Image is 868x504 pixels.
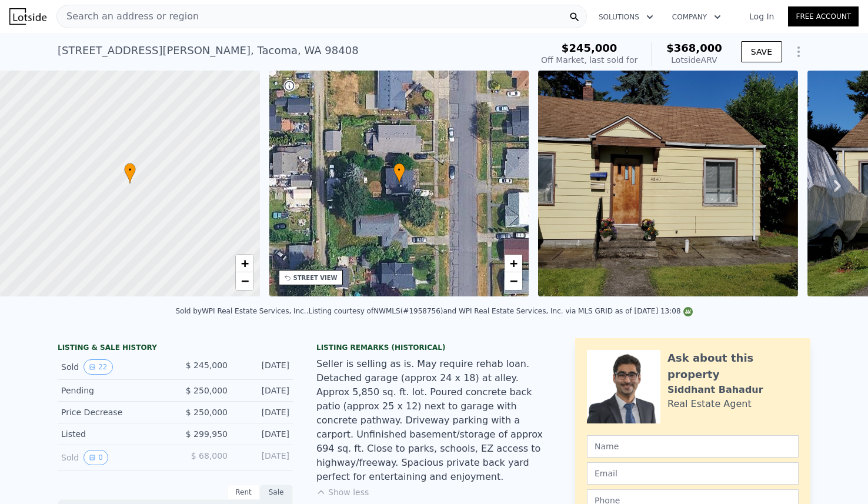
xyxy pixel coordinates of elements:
div: Off Market, last sold for [541,54,637,66]
div: Sold [61,359,166,375]
div: Sale [260,485,293,500]
div: Rent [227,485,260,500]
div: Pending [61,385,166,396]
div: Seller is selling as is. May require rehab loan. Detached garage (approx 24 x 18) at alley. Appro... [316,357,552,484]
button: Show Options [787,40,810,64]
button: View historical data [84,450,108,465]
span: $ 299,950 [186,429,228,439]
div: • [393,163,405,183]
img: Sale: 125871289 Parcel: 100625761 [538,71,798,296]
div: • [124,163,136,183]
span: − [241,273,248,288]
button: View historical data [84,359,112,375]
div: [DATE] [237,385,289,396]
span: • [393,165,405,175]
div: Lotside ARV [666,54,722,66]
span: $245,000 [562,42,617,54]
span: • [124,165,136,175]
div: [DATE] [237,406,289,418]
div: Listed [61,428,166,440]
div: [DATE] [237,428,289,440]
div: Price Decrease [61,406,166,418]
div: Siddhant Bahadur [667,383,763,397]
input: Name [587,435,799,458]
div: Ask about this property [667,350,799,383]
button: Company [663,6,730,28]
div: Listing Remarks (Historical) [316,343,552,352]
a: Zoom out [236,272,253,290]
button: Show less [316,486,369,498]
a: Zoom out [505,272,522,290]
span: + [510,256,518,271]
span: − [510,273,518,288]
a: Zoom in [236,255,253,272]
span: Search an address or region [57,9,199,24]
button: SAVE [741,41,782,62]
span: $ 250,000 [186,408,228,417]
div: Real Estate Agent [667,397,752,411]
span: $368,000 [666,42,722,54]
span: $ 68,000 [191,451,228,460]
div: [DATE] [237,359,289,375]
input: Email [587,462,799,485]
img: NWMLS Logo [683,307,693,316]
div: [STREET_ADDRESS][PERSON_NAME] , Tacoma , WA 98408 [58,42,359,59]
span: $ 245,000 [186,361,228,370]
div: [DATE] [237,450,289,465]
span: + [241,256,248,271]
div: STREET VIEW [293,273,338,282]
div: Sold [61,450,166,465]
div: Listing courtesy of NWMLS (#1958756) and WPI Real Estate Services, Inc. via MLS GRID as of [DATE]... [308,307,692,315]
div: Sold by WPI Real Estate Services, Inc. . [175,307,308,315]
a: Zoom in [505,255,522,272]
div: LISTING & SALE HISTORY [58,343,293,355]
button: Solutions [589,6,663,28]
a: Log In [735,11,788,22]
img: Lotside [9,8,46,25]
a: Free Account [788,6,859,26]
span: $ 250,000 [186,386,228,395]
